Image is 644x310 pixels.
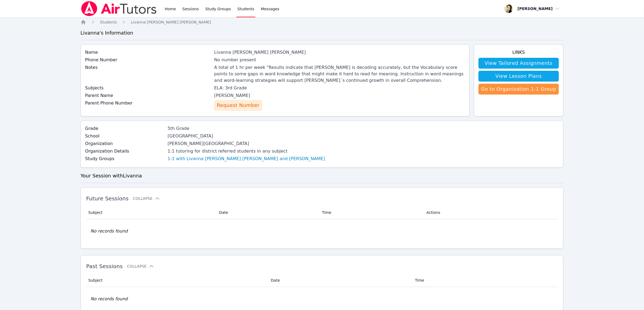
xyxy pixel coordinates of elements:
[85,125,164,132] label: Grade
[81,1,157,16] img: Air Tutors
[85,92,211,99] label: Parent Name
[85,57,211,63] label: Phone Number
[478,84,559,95] a: Go to Organization 1-1 Group
[168,125,325,132] div: 5th Grade
[133,196,160,201] button: Collapse
[214,49,465,56] div: Livanna [PERSON_NAME] [PERSON_NAME]
[478,58,559,69] a: View Tailored Assignments
[168,148,325,154] div: 1:1 tutoring for district referred students in any subject
[85,64,211,71] label: Notes
[86,274,268,287] th: Subject
[86,263,123,269] span: Past Sessions
[267,274,412,287] th: Date
[478,49,559,56] h4: Links
[86,195,129,202] span: Future Sessions
[131,20,211,24] span: Livanna [PERSON_NAME] [PERSON_NAME]
[100,20,117,24] span: Students
[85,140,164,147] label: Organization
[214,57,465,63] div: No number present
[85,49,211,56] label: Name
[86,206,216,219] th: Subject
[85,100,211,106] label: Parent Phone Number
[214,92,465,99] div: [PERSON_NAME]
[85,148,164,154] label: Organization Details
[168,133,325,139] div: [GEOGRAPHIC_DATA]
[214,85,465,91] div: ELA: 3rd Grade
[127,264,154,269] button: Collapse
[217,102,259,109] span: Request Number
[319,206,423,219] th: Time
[168,156,325,162] a: 1-1 with Livanna [PERSON_NAME] [PERSON_NAME] and [PERSON_NAME]
[214,100,262,111] button: Request Number
[423,206,558,219] th: Actions
[478,71,559,82] a: View Lesson Plans
[261,6,279,12] span: Messages
[85,85,211,91] label: Subjects
[131,19,211,25] a: Livanna [PERSON_NAME] [PERSON_NAME]
[412,274,558,287] th: Time
[86,219,558,243] td: No records found
[100,19,117,25] a: Students
[216,206,319,219] th: Date
[85,156,164,162] label: Study Groups
[85,133,164,139] label: School
[168,140,325,147] div: [PERSON_NAME][GEOGRAPHIC_DATA]
[81,19,564,25] nav: Breadcrumb
[81,29,564,37] h3: Livanna 's Information
[81,172,564,180] h3: Your Session with Livanna
[214,64,465,84] div: A total of 1 hr per week "Results indicate that [PERSON_NAME] is decoding accurately, but the Voc...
